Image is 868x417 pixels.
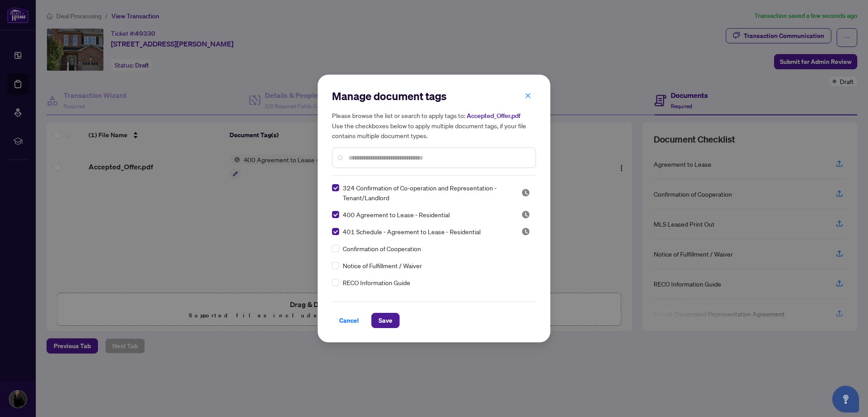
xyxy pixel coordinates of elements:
span: 401 Schedule - Agreement to Lease - Residential [343,227,481,236]
span: RECO Information Guide [343,278,410,287]
span: Cancel [339,313,359,328]
span: Pending Review [521,188,530,197]
h5: Please browse the list or search to apply tags to: Use the checkboxes below to apply multiple doc... [332,110,536,140]
span: close [525,93,531,99]
span: 324 Confirmation of Co-operation and Representation - Tenant/Landlord [343,183,511,202]
button: Save [371,313,400,328]
img: status [521,227,530,236]
button: Open asap [832,386,859,413]
span: Pending Review [521,227,530,236]
img: status [521,188,530,197]
img: status [521,210,530,219]
h2: Manage document tags [332,89,536,103]
span: Accepted_Offer.pdf [467,112,520,120]
span: Notice of Fulfillment / Waiver [343,261,422,270]
span: Pending Review [521,210,530,219]
button: Cancel [332,313,366,328]
span: 400 Agreement to Lease - Residential [343,210,450,219]
span: Confirmation of Cooperation [343,244,421,253]
span: Save [379,313,392,328]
